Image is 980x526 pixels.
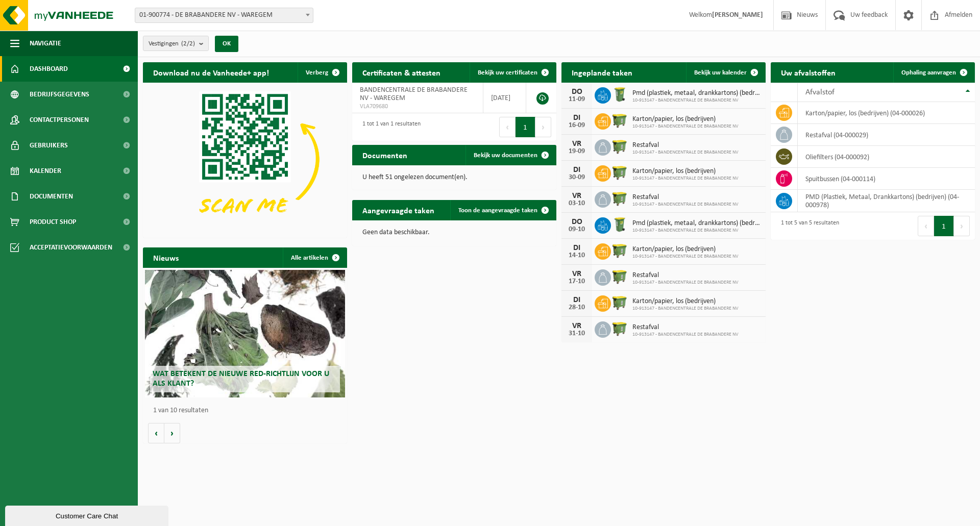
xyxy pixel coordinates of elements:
[283,247,346,268] a: Alle artikelen
[516,117,535,137] button: 1
[360,103,475,111] span: VLA709680
[474,152,537,159] span: Bekijk uw documenten
[934,216,954,236] button: 1
[632,176,739,182] span: 10-913147 - BANDENCENTRALE DE BRABANDERE NV
[567,96,587,103] div: 11-09
[567,122,587,129] div: 16-09
[135,8,313,23] span: 01-900774 - DE BRABANDERE NV - WAREGEM
[30,158,61,184] span: Kalender
[143,247,189,267] h2: Nieuws
[632,254,739,260] span: 10-913147 - BANDENCENTRALE DE BRABANDERE NV
[901,69,956,76] span: Ophaling aanvragen
[145,270,345,397] a: Wat betekent de nieuwe RED-richtlijn voor u als klant?
[632,332,739,338] span: 10-913147 - BANDENCENTRALE DE BRABANDERE NV
[30,31,61,56] span: Navigatie
[567,114,587,122] div: DI
[686,62,765,83] a: Bekijk uw kalender
[465,145,555,165] a: Bekijk uw documenten
[458,207,537,214] span: Toon de aangevraagde taken
[567,88,587,96] div: DO
[30,235,112,260] span: Acceptatievoorwaarden
[632,323,739,332] span: Restafval
[352,145,418,165] h2: Documenten
[611,294,628,311] img: WB-1100-HPE-GN-50
[632,306,739,312] span: 10-913147 - BANDENCENTRALE DE BRABANDERE NV
[164,423,180,443] button: Volgende
[611,216,628,233] img: WB-0240-HPE-GN-50
[611,268,628,285] img: WB-1100-HPE-GN-50
[352,62,451,82] h2: Certificaten & attesten
[567,166,587,174] div: DI
[611,164,628,181] img: WB-1100-HPE-GN-50
[135,8,313,22] span: 01-900774 - DE BRABANDERE NV - WAREGEM
[632,297,739,306] span: Karton/papier, los (bedrijven)
[567,174,587,181] div: 30-09
[567,270,587,278] div: VR
[215,36,238,52] button: OK
[567,252,587,259] div: 14-10
[362,174,546,181] p: U heeft 51 ongelezen document(en).
[632,167,739,176] span: Karton/papier, los (bedrijven)
[632,141,739,149] span: Restafval
[798,146,975,168] td: oliefilters (04-000092)
[30,107,89,133] span: Contactpersonen
[632,89,761,97] span: Pmd (plastiek, metaal, drankkartons) (bedrijven)
[632,193,739,202] span: Restafval
[567,226,587,233] div: 09-10
[567,278,587,285] div: 17-10
[798,124,975,146] td: restafval (04-000029)
[567,218,587,226] div: DO
[632,202,739,208] span: 10-913147 - BANDENCENTRALE DE BRABANDERE NV
[611,138,628,155] img: WB-1100-HPE-GN-50
[611,242,628,259] img: WB-1100-HPE-GN-50
[450,200,555,220] a: Toon de aangevraagde taken
[30,184,73,209] span: Documenten
[478,69,537,76] span: Bekijk uw certificaten
[798,190,975,212] td: PMD (Plastiek, Metaal, Drankkartons) (bedrijven) (04-000978)
[567,140,587,148] div: VR
[30,133,68,158] span: Gebruikers
[805,88,835,96] span: Afvalstof
[954,216,970,236] button: Next
[298,62,346,83] button: Verberg
[352,200,445,220] h2: Aangevraagde taken
[30,56,68,82] span: Dashboard
[611,190,628,207] img: WB-1100-HPE-GN-50
[611,112,628,129] img: WB-1100-HPE-GN-50
[632,228,761,234] span: 10-913147 - BANDENCENTRALE DE BRABANDERE NV
[567,244,587,252] div: DI
[632,97,761,104] span: 10-913147 - BANDENCENTRALE DE BRABANDERE NV
[30,82,89,107] span: Bedrijfsgegevens
[567,304,587,311] div: 28-10
[181,40,195,47] count: (2/2)
[893,62,974,83] a: Ophaling aanvragen
[567,200,587,207] div: 03-10
[30,209,76,235] span: Product Shop
[632,271,739,280] span: Restafval
[535,117,551,137] button: Next
[632,219,761,228] span: Pmd (plastiek, metaal, drankkartons) (bedrijven)
[798,168,975,190] td: spuitbussen (04-000114)
[632,149,739,156] span: 10-913147 - BANDENCENTRALE DE BRABANDERE NV
[5,504,170,526] iframe: chat widget
[632,280,739,286] span: 10-913147 - BANDENCENTRALE DE BRABANDERE NV
[567,296,587,304] div: DI
[143,62,279,82] h2: Download nu de Vanheede+ app!
[362,229,546,236] p: Geen data beschikbaar.
[360,86,468,102] span: BANDENCENTRALE DE BRABANDERE NV - WAREGEM
[357,116,421,138] div: 1 tot 1 van 1 resultaten
[153,370,329,388] span: Wat betekent de nieuwe RED-richtlijn voor u als klant?
[567,192,587,200] div: VR
[567,148,587,155] div: 19-09
[771,62,846,82] h2: Uw afvalstoffen
[776,215,839,237] div: 1 tot 5 van 5 resultaten
[712,11,763,19] strong: [PERSON_NAME]
[143,36,209,51] button: Vestigingen(2/2)
[611,86,628,103] img: WB-0240-HPE-GN-50
[632,123,739,130] span: 10-913147 - BANDENCENTRALE DE BRABANDERE NV
[798,102,975,124] td: karton/papier, los (bedrijven) (04-000026)
[153,407,342,414] p: 1 van 10 resultaten
[561,62,643,82] h2: Ingeplande taken
[918,216,934,236] button: Previous
[143,83,347,236] img: Download de VHEPlus App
